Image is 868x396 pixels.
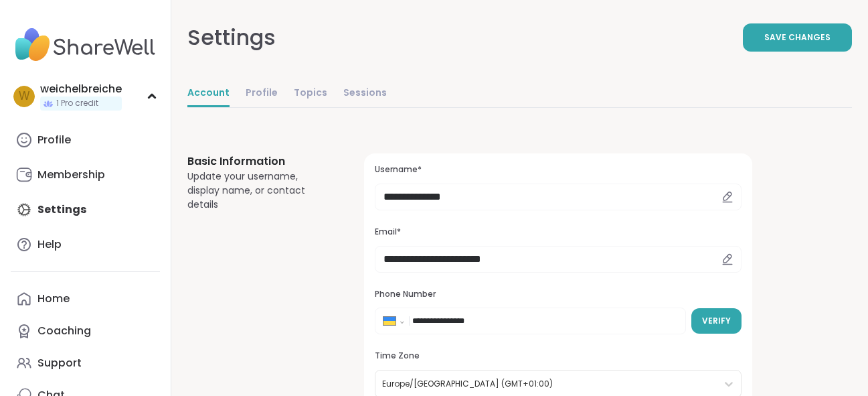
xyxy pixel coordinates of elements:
a: Coaching [11,315,160,347]
a: Support [11,347,160,379]
a: Sessions [343,80,387,107]
div: Settings [187,21,276,54]
button: Save Changes [743,23,852,52]
div: Help [37,237,62,252]
a: Profile [246,80,278,107]
h3: Basic Information [187,153,332,170]
div: Coaching [37,324,91,338]
a: Account [187,80,230,107]
span: w [19,88,30,105]
span: Verify [702,315,731,327]
div: Home [37,291,70,306]
a: Home [11,283,160,315]
h3: Phone Number [375,289,742,300]
a: Topics [294,80,327,107]
a: Help [11,228,160,261]
a: Membership [11,159,160,191]
h3: Email* [375,226,742,238]
h3: Username* [375,164,742,176]
span: Save Changes [764,31,831,44]
button: Verify [691,308,742,334]
img: ShareWell Nav Logo [11,21,160,68]
div: Profile [37,133,71,147]
div: Support [37,356,82,371]
h3: Time Zone [375,350,742,362]
div: weichelbreiche [40,82,122,96]
div: Membership [37,168,105,182]
a: Profile [11,124,160,156]
div: Update your username, display name, or contact details [187,170,332,212]
span: 1 Pro credit [56,98,98,109]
